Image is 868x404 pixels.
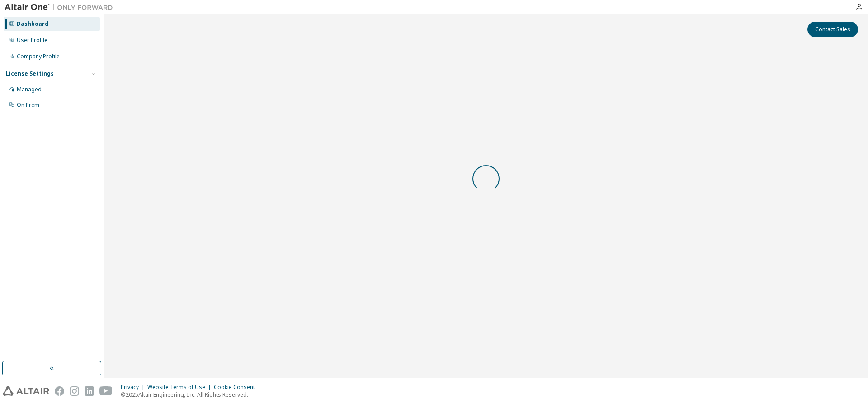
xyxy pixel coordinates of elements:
div: Cookie Consent [214,384,260,391]
img: Altair One [5,3,118,12]
div: Privacy [121,384,147,391]
div: Dashboard [17,20,48,28]
div: License Settings [6,70,54,77]
img: linkedin.svg [85,386,94,396]
button: Contact Sales [807,22,858,37]
div: Company Profile [17,53,60,60]
img: instagram.svg [70,386,79,396]
div: On Prem [17,101,39,109]
p: © 2025 Altair Engineering, Inc. All Rights Reserved. [121,391,260,399]
div: Managed [17,86,42,93]
div: User Profile [17,37,47,44]
div: Website Terms of Use [147,384,214,391]
img: facebook.svg [55,386,64,396]
img: altair_logo.svg [3,386,49,396]
img: youtube.svg [99,386,113,396]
